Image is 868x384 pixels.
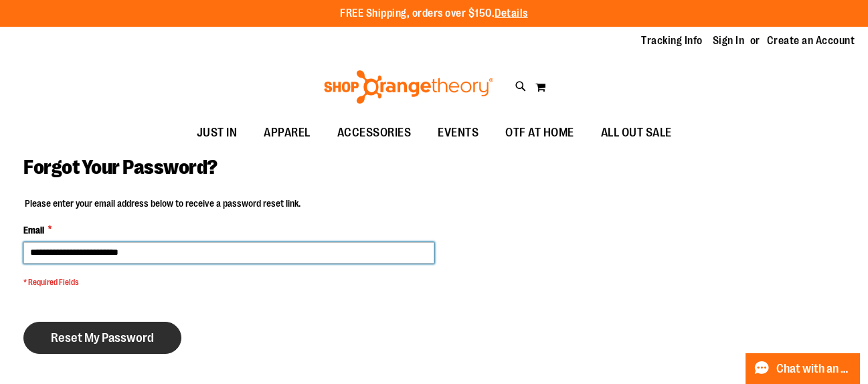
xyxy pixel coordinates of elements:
span: Chat with an Expert [776,363,852,375]
legend: Please enter your email address below to receive a password reset link. [23,197,302,210]
span: Forgot Your Password? [23,156,218,179]
span: ALL OUT SALE [601,118,672,148]
a: Sign In [713,33,745,48]
span: APPAREL [264,118,311,148]
a: Details [495,7,528,19]
span: OTF AT HOME [505,118,574,148]
img: Shop Orangetheory [322,70,495,104]
span: Reset My Password [51,330,154,345]
span: Email [23,223,44,237]
span: ACCESSORIES [337,118,412,148]
button: Chat with an Expert [746,353,861,384]
a: Create an Account [767,33,855,48]
button: Reset My Password [23,322,181,354]
span: * Required Fields [23,277,434,288]
span: JUST IN [197,118,238,148]
span: EVENTS [438,118,479,148]
p: FREE Shipping, orders over $150. [340,6,528,21]
a: Tracking Info [641,33,703,48]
